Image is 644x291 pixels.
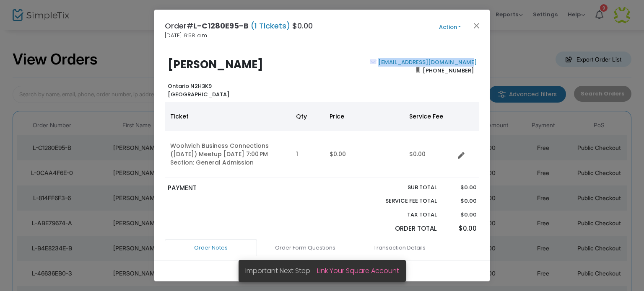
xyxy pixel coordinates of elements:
[404,131,454,178] td: $0.00
[404,102,454,131] th: Service Fee
[445,224,476,234] p: $0.00
[445,197,476,205] p: $0.00
[317,266,399,276] a: Link Your Square Account
[165,31,208,40] span: [DATE] 9:58 a.m.
[165,239,257,257] a: Order Notes
[168,183,318,193] p: PAYMENT
[165,131,291,178] td: Woolwich Business Connections ([DATE]) Meetup [DATE] 7:00 PM Section: General Admission
[165,20,313,31] h4: Order# $0.00
[245,266,317,276] span: Important Next Step
[291,131,325,178] td: 1
[259,239,351,257] a: Order Form Questions
[366,211,437,219] p: Tax Total
[420,64,477,77] span: [PHONE_NUMBER]
[325,131,404,178] td: $0.00
[471,20,482,31] button: Close
[445,183,476,192] p: $0.00
[165,102,479,178] div: Data table
[425,23,475,32] button: Action
[366,224,437,234] p: Order Total
[168,57,263,72] b: [PERSON_NAME]
[291,102,325,131] th: Qty
[366,183,437,192] p: Sub total
[325,102,404,131] th: Price
[249,21,292,31] span: (1 Tickets)
[353,239,446,257] a: Transaction Details
[377,58,477,66] a: [EMAIL_ADDRESS][DOMAIN_NAME]
[193,21,249,31] span: L-C1280E95-B
[165,102,291,131] th: Ticket
[445,211,476,219] p: $0.00
[167,256,259,273] a: Admission Details
[366,197,437,205] p: Service Fee Total
[168,82,229,98] b: Ontario N2H3K9 [GEOGRAPHIC_DATA]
